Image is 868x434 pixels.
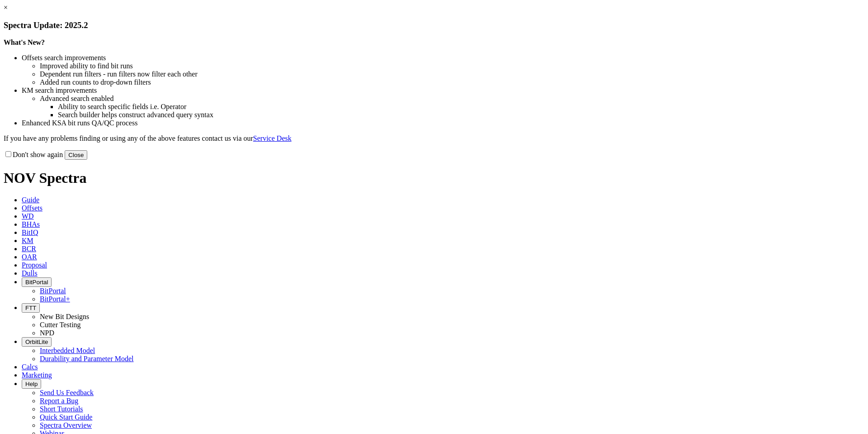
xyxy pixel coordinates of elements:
[40,329,54,337] a: NPD
[22,237,33,244] span: KM
[4,20,864,30] h3: Spectra Update: 2025.2
[4,151,63,158] label: Don't show again
[4,170,864,186] h1: NOV Spectra
[22,245,36,253] span: BCR
[22,363,38,371] span: Calcs
[22,269,38,277] span: Dulls
[22,86,864,95] li: KM search improvements
[22,371,52,379] span: Marketing
[40,70,864,78] li: Dependent run filters - run filters now filter each other
[40,295,70,303] a: BitPortal+
[22,229,38,236] span: BitIQ
[58,111,864,119] li: Search builder helps construct advanced query syntax
[22,119,864,127] li: Enhanced KSA bit runs QA/QC process
[40,313,89,320] a: New Bit Designs
[40,355,134,362] a: Durability and Parameter Model
[5,151,11,157] input: Don't show again
[4,4,8,11] a: ×
[40,389,94,396] a: Send Us Feedback
[40,405,83,413] a: Short Tutorials
[40,413,92,421] a: Quick Start Guide
[40,62,864,70] li: Improved ability to find bit runs
[22,54,864,62] li: Offsets search improvements
[22,253,37,261] span: OAR
[40,321,81,329] a: Cutter Testing
[22,212,34,220] span: WD
[40,421,92,429] a: Spectra Overview
[65,150,87,160] button: Close
[4,38,45,46] strong: What's New?
[40,287,66,295] a: BitPortal
[22,196,39,204] span: Guide
[58,103,864,111] li: Ability to search specific fields i.e. Operator
[22,204,42,212] span: Offsets
[22,261,47,269] span: Proposal
[25,279,48,286] span: BitPortal
[25,339,48,345] span: OrbitLite
[40,347,95,354] a: Interbedded Model
[253,134,292,142] a: Service Desk
[22,220,40,228] span: BHAs
[25,381,38,387] span: Help
[40,397,78,405] a: Report a Bug
[4,134,864,143] p: If you have any problems finding or using any of the above features contact us via our
[40,95,864,103] li: Advanced search enabled
[40,78,864,86] li: Added run counts to drop-down filters
[25,305,36,311] span: FTT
